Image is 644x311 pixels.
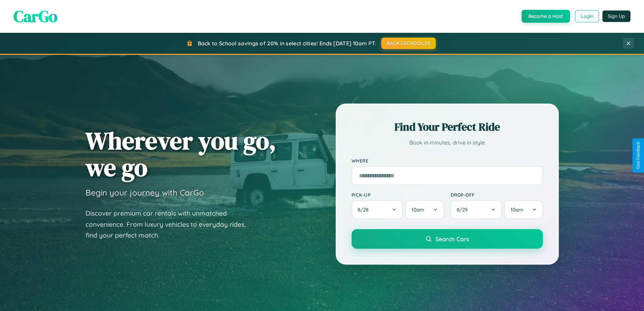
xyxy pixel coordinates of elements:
button: 8/29 [451,200,502,219]
button: 10am [405,200,444,219]
span: 8 / 28 [358,206,372,213]
h1: Wherever you go, we go [86,127,276,181]
span: 10am [411,206,424,213]
p: Discover premium car rentals with unmatched convenience. From luxury vehicles to everyday rides, ... [86,208,255,241]
button: BACK2SCHOOL20 [381,38,436,49]
span: CarGo [14,5,57,27]
span: 10am [510,206,523,213]
span: Back to School savings of 20% in select cities! Ends [DATE] 10am PT. [198,40,376,47]
button: Sign Up [602,10,630,22]
p: Book in minutes, drive in style [352,138,543,148]
h3: Begin your journey with CarGo [86,187,204,198]
span: Search Cars [435,235,469,243]
label: Where [352,158,543,163]
button: Login [575,10,599,22]
label: Drop-off [451,192,543,198]
button: Become a Host [522,10,570,23]
label: Pick-up [352,192,444,198]
button: 8/28 [352,200,403,219]
button: Search Cars [352,229,543,249]
span: 8 / 29 [457,206,471,213]
h2: Find Your Perfect Ride [352,119,543,134]
button: 10am [504,200,543,219]
div: Give Feedback [636,142,641,169]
